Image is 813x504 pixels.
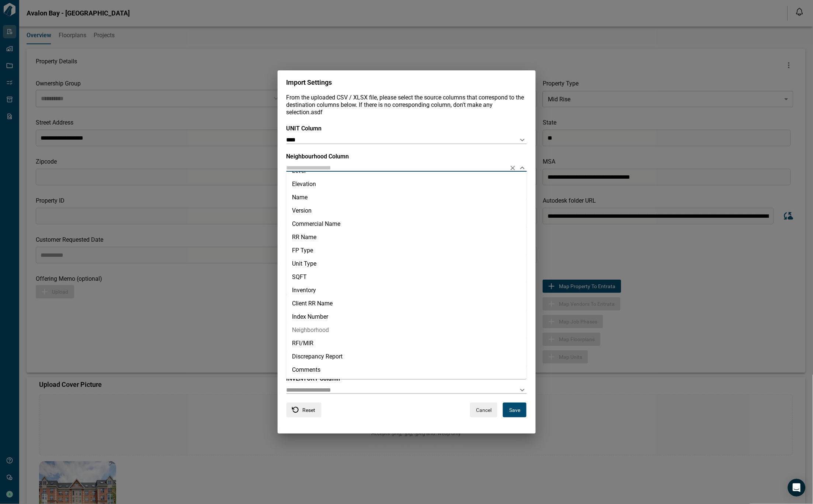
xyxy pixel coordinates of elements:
span: UNIT Column [286,125,322,132]
li: Version [286,204,527,217]
li: Comments [286,363,527,377]
button: Open [517,135,528,145]
li: Inventory [286,284,527,297]
button: Cancel [470,403,497,417]
li: Neighborhood [286,323,527,337]
button: Save [503,403,527,417]
button: Close [517,163,528,173]
li: Commercial Name [286,217,527,231]
li: Unit Type [286,257,527,270]
li: Index Number [286,310,527,323]
li: RR Name [286,231,527,244]
button: Reset [286,403,322,417]
li: FP Type [286,244,527,257]
li: RFI/MIR [286,337,527,350]
span: From the uploaded CSV / XLSX file, please select the source columns that correspond to the destin... [286,94,524,116]
li: Elevation [286,178,527,191]
li: SQFT [286,270,527,284]
button: Clear [508,163,518,173]
button: Open [517,385,528,395]
span: Neighbourhood Column [286,153,349,160]
li: Discrepancy Report [286,350,527,363]
div: Open Intercom Messenger [788,479,806,497]
li: Client RR Name [286,297,527,310]
span: INVENTORY Column [286,375,340,382]
span: Import Settings [286,78,332,86]
li: Name [286,191,527,204]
